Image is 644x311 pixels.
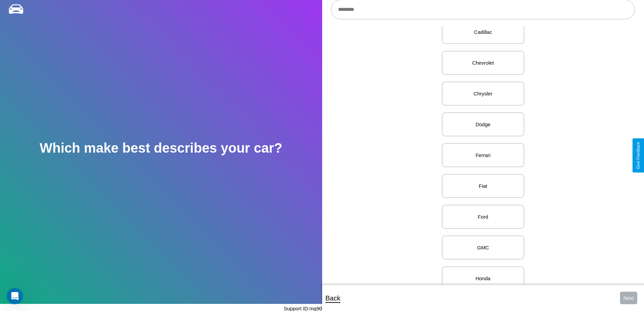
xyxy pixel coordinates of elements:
[620,292,637,304] button: Next
[449,243,517,252] p: GMC
[7,288,23,304] iframe: Intercom live chat
[449,151,517,160] p: Ferrari
[326,292,340,304] p: Back
[449,274,517,283] p: Honda
[449,89,517,98] p: Chrysler
[449,181,517,191] p: Fiat
[449,212,517,221] p: Ford
[449,27,517,37] p: Cadillac
[449,120,517,129] p: Dodge
[40,140,282,156] h2: Which make best describes your car?
[449,58,517,67] p: Chevrolet
[636,142,641,169] div: Give Feedback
